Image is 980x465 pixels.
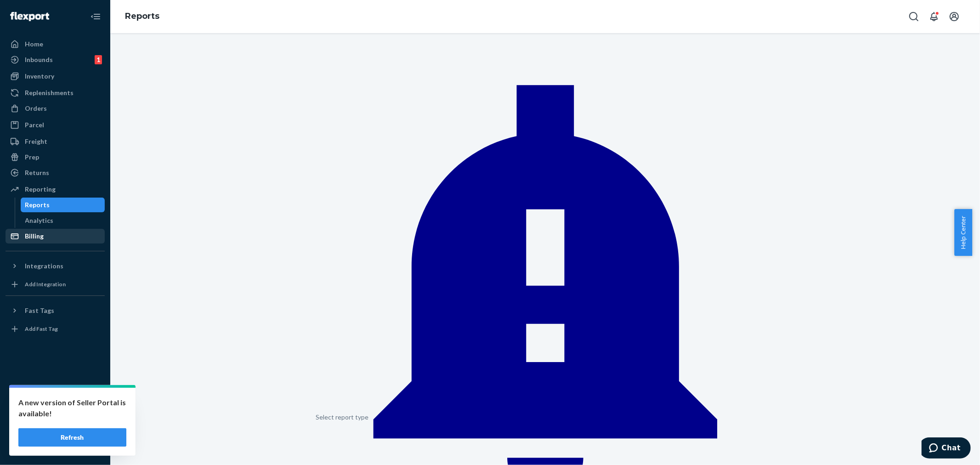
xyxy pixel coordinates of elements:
button: Fast Tags [6,303,105,318]
div: Analytics [25,216,54,225]
div: Returns [25,168,49,177]
a: Inbounds1 [6,52,105,67]
a: Add Integration [6,277,105,292]
div: Parcel [25,120,44,130]
a: Reporting [6,182,105,197]
iframe: Opens a widget where you can chat to one of our agents [922,437,971,460]
div: Select report type [316,413,369,422]
div: Inventory [25,72,54,81]
div: Billing [25,232,44,241]
a: Add Fast Tag [6,322,105,336]
div: Orders [25,104,47,113]
button: Give Feedback [6,439,105,454]
button: Open account menu [945,7,963,26]
a: Reports [21,198,105,212]
a: Inventory [6,69,105,84]
a: Replenishments [6,85,105,100]
img: Flexport logo [10,12,49,21]
a: Home [6,37,105,51]
div: 1 [95,55,102,64]
button: Integrations [6,259,105,273]
a: Settings [6,392,105,407]
button: Open Search Box [905,7,923,26]
button: Close Navigation [86,7,105,26]
div: Home [25,40,43,49]
ol: breadcrumbs [118,3,167,30]
div: Prep [25,153,39,162]
a: Reports [125,11,159,21]
a: Analytics [21,213,105,228]
a: Orders [6,101,105,116]
div: Replenishments [25,88,74,97]
p: A new version of Seller Portal is available! [18,397,126,419]
a: Prep [6,150,105,164]
div: Reporting [25,185,56,194]
div: Integrations [25,261,63,271]
a: Freight [6,134,105,149]
div: Add Integration [25,280,66,288]
div: Freight [25,137,47,146]
button: Open notifications [925,7,943,26]
a: Parcel [6,118,105,132]
div: Inbounds [25,55,53,64]
button: Help Center [954,209,972,256]
a: Help Center [6,424,105,438]
div: Reports [25,200,50,210]
div: Fast Tags [25,306,54,315]
a: Billing [6,229,105,244]
div: Add Fast Tag [25,325,58,333]
button: Talk to Support [6,408,105,423]
a: Returns [6,165,105,180]
button: Refresh [18,428,126,447]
